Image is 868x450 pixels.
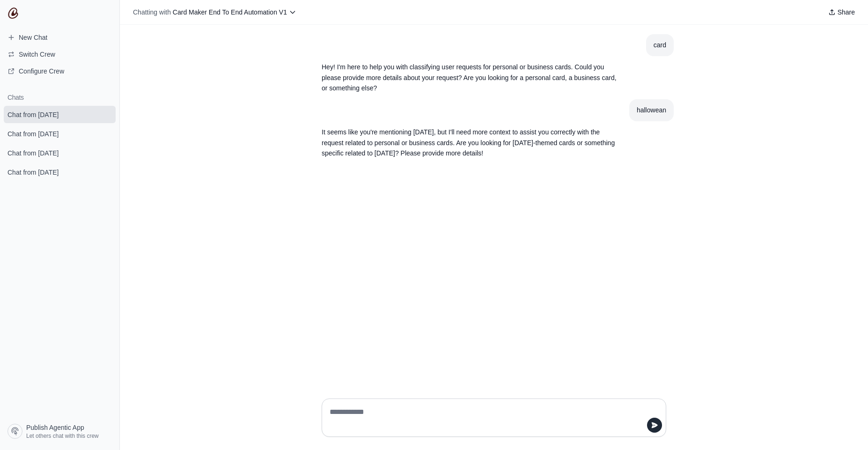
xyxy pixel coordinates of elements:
[4,47,116,62] button: Switch Crew
[824,6,859,19] button: Share
[654,40,666,51] div: card
[19,66,64,76] span: Configure Crew
[7,168,59,177] span: Chat from [DATE]
[4,125,116,142] a: Chat from [DATE]
[629,99,674,121] section: User message
[4,144,116,162] a: Chat from [DATE]
[26,432,99,440] span: Let others chat with this crew
[4,106,116,123] a: Chat from [DATE]
[322,127,621,159] p: It seems like you're mentioning [DATE], but I'll need more context to assist you correctly with t...
[7,7,19,19] img: CrewAI Logo
[4,163,116,181] a: Chat from [DATE]
[314,56,629,99] section: Response
[173,8,287,16] span: Card Maker End To End Automation V1
[838,7,855,17] span: Share
[133,7,171,17] span: Chatting with
[4,30,116,45] a: New Chat
[7,129,59,139] span: Chat from [DATE]
[637,105,666,116] div: hallowean
[322,62,621,94] p: Hey! I'm here to help you with classifying user requests for personal or business cards. Could yo...
[26,423,84,432] span: Publish Agentic App
[129,6,300,19] button: Chatting with Card Maker End To End Automation V1
[4,420,116,443] a: Publish Agentic App Let others chat with this crew
[4,64,116,79] a: Configure Crew
[19,33,47,42] span: New Chat
[19,50,55,59] span: Switch Crew
[646,34,674,56] section: User message
[7,110,59,119] span: Chat from [DATE]
[7,148,59,158] span: Chat from [DATE]
[314,121,629,164] section: Response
